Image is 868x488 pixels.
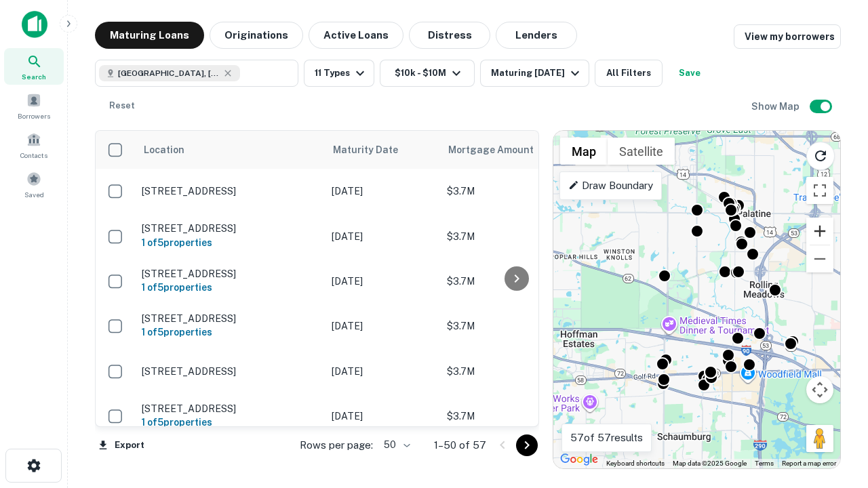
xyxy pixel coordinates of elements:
[751,99,802,114] h6: Show Map
[24,189,44,200] span: Saved
[118,67,220,79] span: [GEOGRAPHIC_DATA], [GEOGRAPHIC_DATA]
[447,364,583,379] p: $3.7M
[22,71,46,82] span: Search
[210,22,303,49] button: Originations
[668,60,711,87] button: Save your search to get updates of matches that match your search criteria.
[143,142,184,158] span: Location
[434,437,486,453] p: 1–50 of 57
[332,274,433,289] p: [DATE]
[447,319,583,333] p: $3.7M
[553,131,840,468] div: 0 0
[142,222,318,235] p: [STREET_ADDRESS]
[447,229,583,244] p: $3.7M
[309,22,403,49] button: Active Loans
[806,177,833,204] button: Toggle fullscreen view
[806,425,833,452] button: Drag Pegman onto the map to open Street View
[806,245,833,272] button: Zoom out
[142,312,318,325] p: [STREET_ADDRESS]
[496,22,577,49] button: Lenders
[142,235,318,250] h6: 1 of 5 properties
[142,325,318,340] h6: 1 of 5 properties
[142,365,318,378] p: [STREET_ADDRESS]
[142,403,318,415] p: [STREET_ADDRESS]
[380,60,475,87] button: $10k - $10M
[142,185,318,197] p: [STREET_ADDRESS]
[557,451,601,468] a: Open this area in Google Maps (opens a new window)
[95,435,148,455] button: Export
[22,11,47,38] img: capitalize-icon.png
[673,460,747,467] span: Map data ©2025 Google
[560,138,608,165] button: Show street map
[806,218,833,245] button: Zoom in
[332,364,433,379] p: [DATE]
[4,87,64,124] a: Borrowers
[440,131,589,169] th: Mortgage Amount
[806,142,835,170] button: Reload search area
[595,60,663,87] button: All Filters
[4,48,64,85] a: Search
[447,274,583,289] p: $3.7M
[142,268,318,280] p: [STREET_ADDRESS]
[491,65,583,81] div: Maturing [DATE]
[332,229,433,244] p: [DATE]
[18,110,50,121] span: Borrowers
[800,336,868,401] iframe: Chat Widget
[378,435,412,455] div: 50
[516,434,538,456] button: Go to next page
[325,131,440,169] th: Maturity Date
[142,415,318,430] h6: 1 of 5 properties
[332,184,433,199] p: [DATE]
[304,60,374,87] button: 11 Types
[606,459,665,468] button: Keyboard shortcuts
[447,184,583,199] p: $3.7M
[570,430,643,446] p: 57 of 57 results
[100,92,144,119] button: Reset
[755,460,774,467] a: Terms (opens in new tab)
[480,60,589,87] button: Maturing [DATE]
[568,178,653,194] p: Draw Boundary
[409,22,490,49] button: Distress
[300,437,373,453] p: Rows per page:
[95,22,204,49] button: Maturing Loans
[608,138,675,165] button: Show satellite imagery
[734,24,841,49] a: View my borrowers
[332,409,433,424] p: [DATE]
[332,319,433,333] p: [DATE]
[135,131,325,169] th: Location
[557,451,601,468] img: Google
[4,127,64,163] a: Contacts
[142,280,318,295] h6: 1 of 5 properties
[4,166,64,203] a: Saved
[20,150,47,161] span: Contacts
[448,142,551,158] span: Mortgage Amount
[782,460,836,467] a: Report a map error
[447,409,583,424] p: $3.7M
[333,142,416,158] span: Maturity Date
